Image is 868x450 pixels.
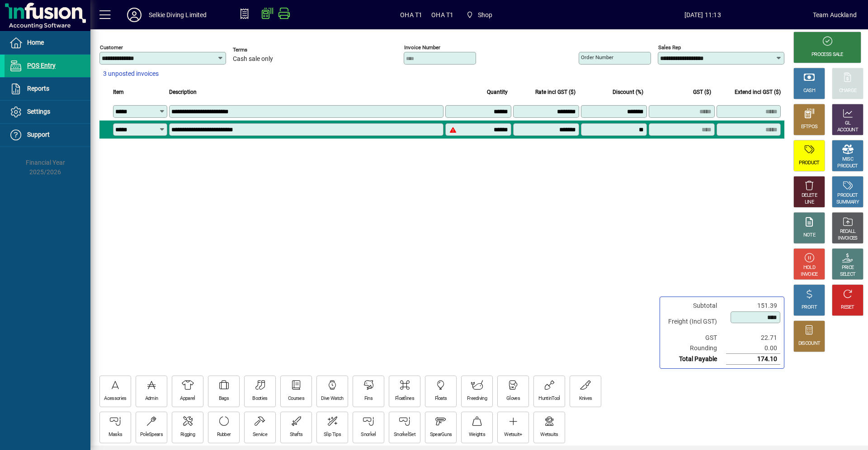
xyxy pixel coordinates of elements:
[801,271,817,278] div: INVOICE
[726,301,780,311] td: 151.39
[180,431,195,438] div: Rigging
[27,39,44,46] span: Home
[813,8,857,22] div: Team Auckland
[321,395,343,402] div: Dive Watch
[478,8,493,22] span: Shop
[233,47,287,53] span: Terms
[845,120,851,127] div: GL
[836,199,859,206] div: SUMMARY
[798,340,820,347] div: DISCOUNT
[842,264,854,271] div: PRICE
[103,69,159,79] span: 3 unposted invoices
[538,395,560,402] div: HuntinTool
[811,51,843,58] div: PROCESS SALE
[664,311,726,333] td: Freight (Incl GST)
[841,304,854,311] div: RESET
[361,431,376,438] div: Snorkel
[799,160,819,167] div: PRODUCT
[803,264,815,271] div: HOLD
[252,395,267,402] div: Booties
[27,62,56,69] span: POS Entry
[233,56,273,63] span: Cash sale only
[430,431,452,438] div: SpearGuns
[120,7,149,23] button: Profile
[803,88,815,94] div: CASH
[27,108,50,115] span: Settings
[802,192,817,199] div: DELETE
[395,395,414,402] div: Floatlines
[364,395,373,402] div: Fins
[693,87,711,97] span: GST ($)
[664,333,726,343] td: GST
[840,271,856,278] div: SELECT
[435,395,447,402] div: Floats
[504,431,522,438] div: Wetsuit+
[664,343,726,354] td: Rounding
[579,395,592,402] div: Knives
[100,44,123,51] mat-label: Customer
[735,87,781,97] span: Extend incl GST ($)
[726,343,780,354] td: 0.00
[506,395,520,402] div: Gloves
[462,7,496,23] span: Shop
[535,87,576,97] span: Rate incl GST ($)
[842,156,853,163] div: MISC
[288,395,304,402] div: Courses
[581,54,613,60] mat-label: Order number
[5,101,90,123] a: Settings
[149,8,207,22] div: Selkie Diving Limited
[27,131,50,138] span: Support
[838,235,857,242] div: INVOICES
[839,88,857,94] div: CHARGE
[140,431,163,438] div: PoleSpears
[5,124,90,146] a: Support
[801,124,818,130] div: EFTPOS
[658,44,681,51] mat-label: Sales rep
[726,354,780,365] td: 174.10
[5,32,90,54] a: Home
[837,163,858,170] div: PRODUCT
[837,127,858,134] div: ACCOUNT
[104,395,126,402] div: Acessories
[113,87,124,97] span: Item
[394,431,415,438] div: SnorkelSet
[404,44,440,51] mat-label: Invoice number
[593,8,813,22] span: [DATE] 11:13
[726,333,780,343] td: 22.71
[540,431,558,438] div: Wetsuits
[145,395,158,402] div: Admin
[613,87,643,97] span: Discount (%)
[217,431,231,438] div: Rubber
[108,431,123,438] div: Masks
[324,431,341,438] div: Slip Tips
[99,66,162,82] button: 3 unposted invoices
[840,228,856,235] div: RECALL
[802,304,817,311] div: PROFIT
[803,232,815,239] div: NOTE
[180,395,195,402] div: Apparel
[253,431,267,438] div: Service
[290,431,303,438] div: Shafts
[837,192,858,199] div: PRODUCT
[805,199,814,206] div: LINE
[487,87,508,97] span: Quantity
[664,354,726,365] td: Total Payable
[469,431,485,438] div: Weights
[5,78,90,100] a: Reports
[431,8,453,22] span: OHA T1
[664,301,726,311] td: Subtotal
[27,85,49,92] span: Reports
[169,87,197,97] span: Description
[467,395,487,402] div: Freediving
[400,8,422,22] span: OHA T1
[219,395,229,402] div: Bags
